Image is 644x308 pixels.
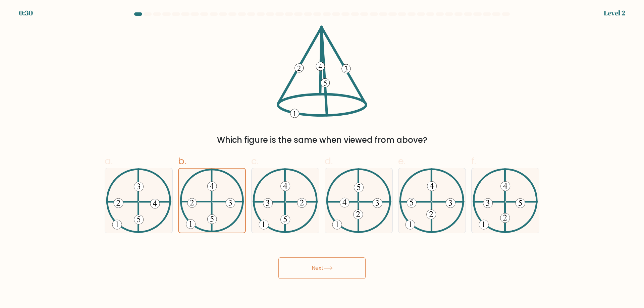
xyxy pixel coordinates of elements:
[278,257,366,279] button: Next
[251,155,259,168] span: c.
[178,155,186,168] span: b.
[398,155,406,168] span: e.
[604,8,625,18] div: Level 2
[325,155,333,168] span: d.
[19,8,33,18] div: 0:30
[105,155,113,168] span: a.
[471,155,476,168] span: f.
[109,134,535,146] div: Which figure is the same when viewed from above?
